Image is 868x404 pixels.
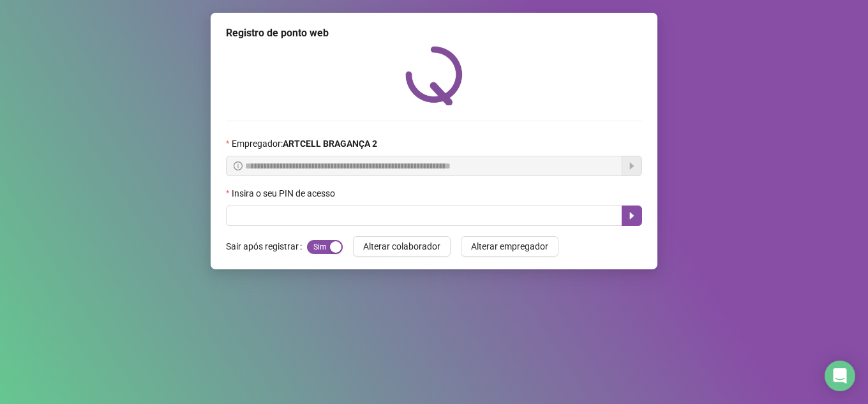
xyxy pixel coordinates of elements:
[283,138,377,149] strong: ARTCELL BRAGANÇA 2
[226,236,307,257] label: Sair após registrar
[627,211,637,221] span: caret-right
[363,239,440,253] span: Alterar colaborador
[825,361,855,391] div: Open Intercom Messenger
[353,236,451,257] button: Alterar colaborador
[232,137,377,151] span: Empregador :
[461,236,558,257] button: Alterar empregador
[226,186,343,200] label: Insira o seu PIN de acesso
[226,26,642,41] div: Registro de ponto web
[234,161,243,170] span: info-circle
[471,239,548,253] span: Alterar empregador
[405,46,463,105] img: QRPoint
